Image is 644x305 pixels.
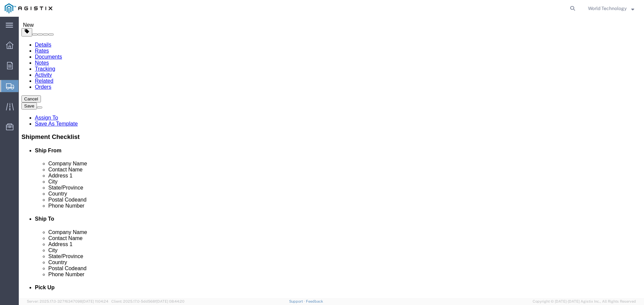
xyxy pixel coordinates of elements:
span: Client: 2025.17.0-5dd568f [111,299,184,303]
a: Support [289,299,306,303]
span: [DATE] 11:04:24 [82,299,108,303]
img: logo [5,3,52,13]
iframe: FS Legacy Container [19,17,644,298]
span: Copyright © [DATE]-[DATE] Agistix Inc., All Rights Reserved [533,299,636,304]
span: World Technology [588,5,627,12]
span: Server: 2025.17.0-327f6347098 [27,299,108,303]
span: [DATE] 08:44:20 [156,299,184,303]
button: World Technology [588,4,635,12]
a: Feedback [306,299,323,303]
